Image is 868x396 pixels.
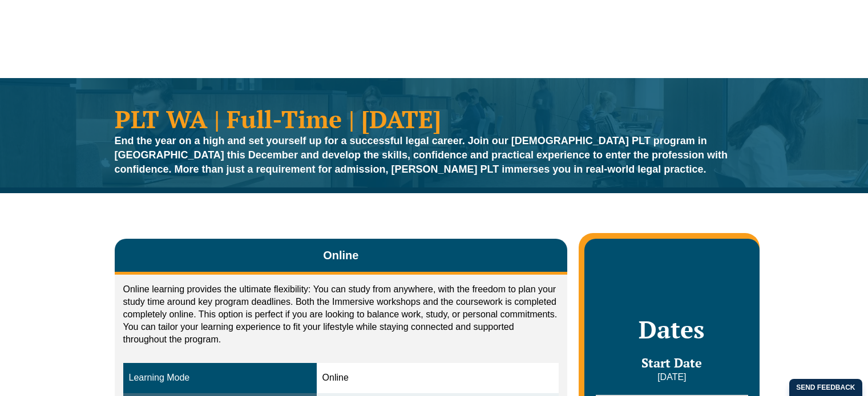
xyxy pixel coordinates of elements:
span: Online [323,247,358,263]
span: Start Date [641,354,702,371]
p: [DATE] [596,371,748,383]
strong: End the year on a high and set yourself up for a successful legal career. Join our [DEMOGRAPHIC_D... [115,135,728,175]
div: Online [322,371,554,385]
h1: PLT WA | Full-Time | [DATE] [115,107,754,131]
h2: Dates [596,315,748,344]
div: Learning Mode [129,371,311,385]
p: Online learning provides the ultimate flexibility: You can study from anywhere, with the freedom ... [123,283,559,346]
